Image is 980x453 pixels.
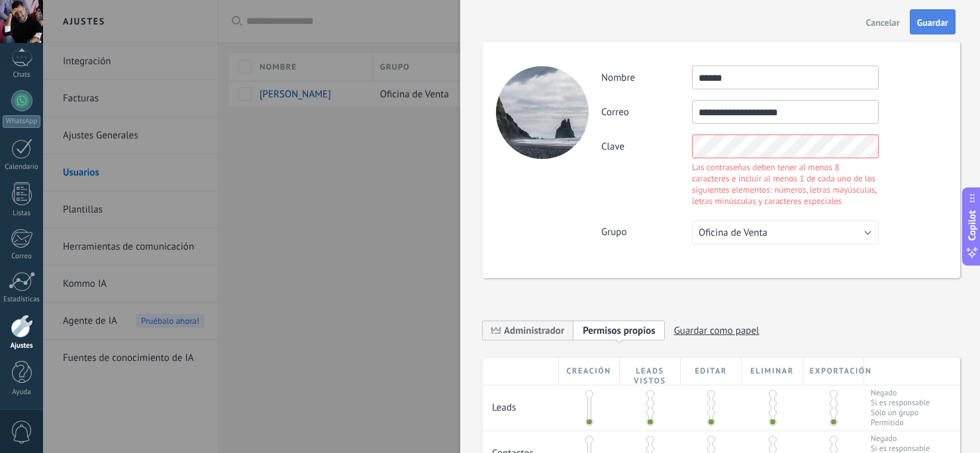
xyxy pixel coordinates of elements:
[871,408,930,418] span: Sólo un grupo
[803,358,864,385] div: Exportación
[3,209,41,218] div: Listas
[917,18,948,27] span: Guardar
[871,418,930,428] span: Permitido
[699,226,767,239] span: Oficina de Venta
[3,388,41,397] div: Ayuda
[866,18,900,27] span: Cancelar
[573,320,665,340] span: Add new role
[3,252,41,261] div: Correo
[871,398,930,408] span: Si es responsable
[483,385,559,421] div: Leads
[601,140,692,153] label: Clave
[3,295,41,304] div: Estadísticas
[871,434,930,444] span: Negado
[871,388,930,398] span: Negado
[674,321,759,341] span: Guardar como papel
[620,358,681,385] div: Leads vistos
[601,106,692,119] label: Correo
[3,342,41,350] div: Ajustes
[483,320,573,340] span: Administrador
[3,163,41,172] div: Calendario
[692,221,879,244] button: Oficina de Venta
[601,72,692,84] label: Nombre
[681,358,742,385] div: Editar
[559,358,620,385] div: Creación
[965,211,979,241] span: Copilot
[742,358,803,385] div: Eliminar
[504,325,564,337] span: Administrador
[3,71,41,79] div: Chats
[583,325,656,337] span: Permisos propios
[3,115,40,128] div: WhatsApp
[601,226,692,238] label: Grupo
[692,162,879,207] div: Las contraseñas deben tener al menos 8 caracteres e incluir al menos 1 de cada uno de los siguien...
[910,9,955,34] button: Guardar
[861,11,905,32] button: Cancelar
